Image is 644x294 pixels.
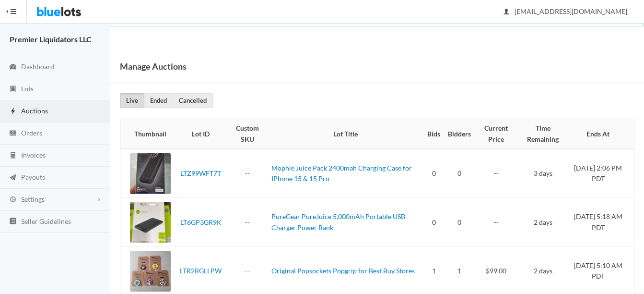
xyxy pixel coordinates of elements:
td: 0 [444,149,475,198]
strong: Premier Liquidators LLC [10,35,92,44]
h1: Manage Auctions [120,59,187,73]
span: Orders [21,129,42,137]
span: Dashboard [21,62,54,71]
td: 0 [444,198,475,247]
span: Invoices [21,151,46,159]
span: Settings [21,195,45,203]
ion-icon: person [502,8,511,17]
a: Mophie Juice Pack 2400mah Charging Case for IPhone 15 & 15 Pro [271,164,412,183]
span: Seller Guidelines [21,217,71,225]
a: -- [245,267,250,275]
ion-icon: paper plane [8,173,18,183]
ion-icon: list box [8,217,18,226]
a: PureGear PureJuice 5,000mAh Portable USB Charger Power Bank [271,212,405,232]
a: Ended [144,93,173,108]
ion-icon: cog [8,196,18,205]
span: Auctions [21,107,48,115]
td: [DATE] 5:18 AM PDT [568,198,634,247]
td: 3 days [518,149,568,198]
th: Current Price [475,119,518,149]
th: Ends At [568,119,634,149]
th: Custom SKU [227,119,268,149]
a: Live [120,93,144,108]
ion-icon: speedometer [8,63,18,72]
a: LT6GP3GR9K [180,218,222,226]
ion-icon: flash [8,107,18,116]
a: -- [245,169,250,177]
span: [EMAIL_ADDRESS][DOMAIN_NAME] [504,7,627,15]
th: Time Remaining [518,119,568,149]
th: Thumbnail [120,119,175,149]
td: -- [475,149,518,198]
th: Bidders [444,119,475,149]
th: Lot ID [175,119,227,149]
th: Lot Title [268,119,423,149]
span: Payouts [21,173,45,181]
td: -- [475,198,518,247]
ion-icon: cash [8,129,18,138]
span: Lots [21,85,34,93]
ion-icon: clipboard [8,85,18,94]
ion-icon: calculator [8,151,18,160]
td: 0 [423,149,444,198]
a: LTZ99WFT7T [180,169,221,177]
a: Original Popsockets Popgrip for Best Buy Stores [271,267,415,275]
th: Bids [423,119,444,149]
a: LTR2RGLLPW [180,267,222,275]
td: [DATE] 2:06 PM PDT [568,149,634,198]
a: -- [245,218,250,226]
td: 2 days [518,198,568,247]
td: 0 [423,198,444,247]
a: Cancelled [173,93,213,108]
